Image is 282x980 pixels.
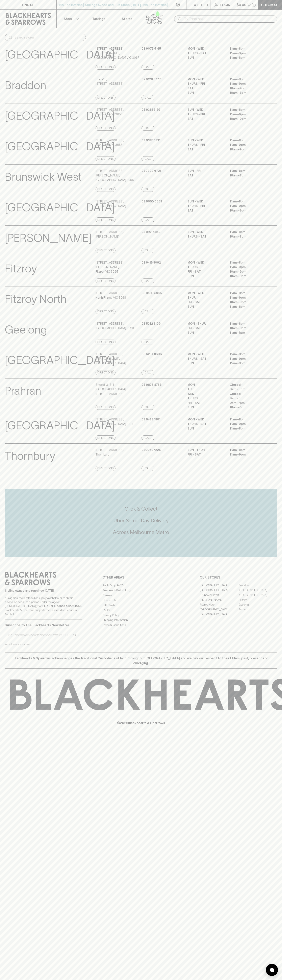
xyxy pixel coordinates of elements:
[187,81,224,86] p: THURS - FRI
[187,173,224,178] p: SAT
[230,291,266,295] p: 11am – 8pm
[63,633,80,638] p: SUBSCRIBE
[220,2,230,7] p: Login
[15,34,83,41] input: Search stores
[96,370,116,375] a: Directions
[142,448,161,452] p: 0399697225
[230,392,266,396] p: Closed –
[230,330,266,335] p: 11am – 7pm
[230,112,266,117] p: 11am – 9pm
[238,597,277,602] a: Fitzroy
[230,117,266,121] p: 10am – 9pm
[237,2,246,7] p: $0.00
[142,321,161,326] p: 03 5242 8109
[230,321,266,326] p: 11am – 8pm
[5,589,82,593] p: Sibling owned and run since [DATE]
[5,352,115,369] p: [GEOGRAPHIC_DATA]
[238,602,277,607] a: Geelong
[96,217,116,222] a: Directions
[187,55,224,60] p: SUN
[187,274,224,278] p: SUN
[187,147,224,152] p: SAT
[230,173,266,178] p: 10am – 8pm
[5,506,277,512] h5: Click & Collect
[230,81,266,86] p: 11am – 9pm
[187,417,224,422] p: MON - WED
[187,107,224,112] p: SUN - WED
[5,623,82,628] p: Subscribe to The Blackhearts Newsletter
[230,401,266,405] p: 9am – 7pm
[142,340,154,344] a: Call
[230,387,266,392] p: 9am – 6pm
[230,51,266,56] p: 11am – 9pm
[96,230,124,239] p: [STREET_ADDRESS] , [PERSON_NAME]
[96,448,124,457] p: [STREET_ADDRESS] , Thornbury
[230,352,266,357] p: 11am – 8pm
[5,517,277,524] h5: Uber Same-Day Delivery
[200,612,238,617] a: [GEOGRAPHIC_DATA]
[96,156,116,161] a: Directions
[230,147,266,152] p: 10am – 9pm
[142,466,154,471] a: Call
[96,187,116,192] a: Directions
[187,396,224,401] p: THURS
[187,304,224,309] p: SUN
[96,107,124,117] p: [STREET_ADDRESS] , Brunswick VIC 3056
[96,435,116,440] a: Directions
[238,607,277,612] a: Prahran
[96,248,116,253] a: Directions
[230,138,266,143] p: 11am – 8pm
[200,583,238,588] a: [GEOGRAPHIC_DATA]
[102,583,180,588] a: Bottle Drop FAQ's
[44,604,81,608] strong: Liquor License #32064953
[142,138,160,143] p: 03 9380 1831
[96,321,134,330] p: [STREET_ADDRESS] , [GEOGRAPHIC_DATA] 3220
[187,361,224,366] p: SUN
[187,265,224,269] p: THURS
[187,112,224,117] p: THURS - FRI
[238,593,277,597] a: [GEOGRAPHIC_DATA]
[8,632,62,638] input: e.g. jane@blackheartsandsparrows.com.au
[270,968,274,972] img: bubble-icon
[102,588,180,593] a: Business & Bulk Gifting
[5,260,37,277] p: Fitzroy
[96,417,133,426] p: [STREET_ADDRESS] , [GEOGRAPHIC_DATA] 3121
[187,260,224,265] p: MON - WED
[142,230,160,234] p: 03 9191 4850
[187,117,224,121] p: SAT
[187,352,224,357] p: MON - WED
[22,2,34,7] p: FIND US
[230,396,266,401] p: 9am – 6pm
[96,77,123,86] p: Shop 15 , [STREET_ADDRESS]
[5,321,47,338] p: Geelong
[96,340,116,344] a: Directions
[187,86,224,91] p: SAT
[187,208,224,213] p: SAT
[142,95,154,100] a: Call
[5,489,277,557] div: Call to action block
[230,300,266,304] p: 10am – 9pm
[57,10,85,28] button: Shop
[187,51,224,56] p: THURS - SAT
[187,448,224,452] p: Sun - Thur
[230,77,266,82] p: 11am – 8pm
[230,86,266,91] p: 10am – 9pm
[187,387,224,392] p: TUES
[113,10,141,28] a: Stores
[142,291,162,295] p: 03 9489 5945
[230,448,266,452] p: 11am – 8pm
[96,309,116,314] a: Directions
[187,143,224,147] p: THURS - FRI
[102,575,180,580] p: OTHER AREAS
[5,596,82,616] p: It is against the law to sell or supply alcohol to, or to obtain alcohol on behalf of a person un...
[230,274,266,278] p: 10am – 8pm
[187,452,224,457] p: Fri - Sat
[122,16,132,21] p: Stores
[5,46,115,63] p: [GEOGRAPHIC_DATA]
[230,326,266,330] p: 10am – 8pm
[96,95,116,100] a: Directions
[230,426,266,431] p: 11am – 8pm
[238,588,277,593] a: [GEOGRAPHIC_DATA]
[96,352,140,366] p: [STREET_ADDRESS][PERSON_NAME] , [GEOGRAPHIC_DATA]
[230,143,266,147] p: 11am – 9pm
